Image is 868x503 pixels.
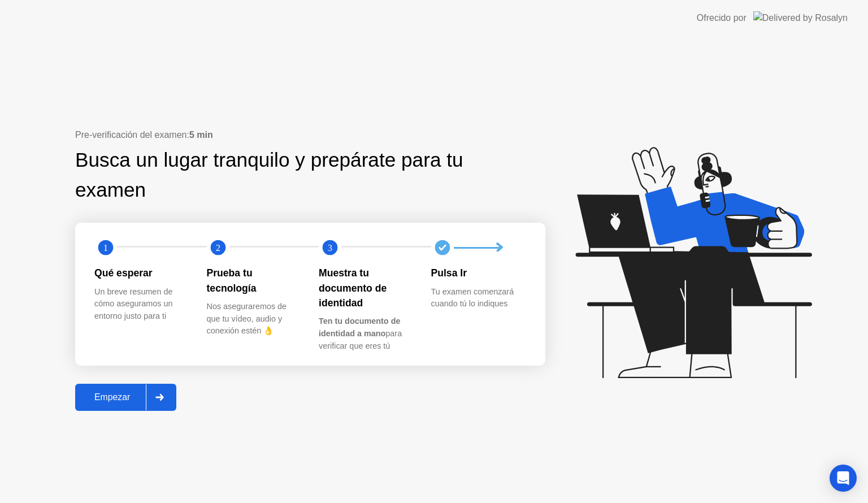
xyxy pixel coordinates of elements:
div: Pulsa Ir [431,266,526,280]
img: Delivered by Rosalyn [753,11,848,24]
text: 2 [215,242,220,253]
text: 3 [328,242,332,253]
div: Pre-verificación del examen: [75,128,545,142]
button: Empezar [75,384,176,411]
div: Empezar [79,392,146,402]
b: Ten tu documento de identidad a mano [319,316,400,338]
div: para verificar que eres tú [319,315,413,352]
div: Tu examen comenzará cuando tú lo indiques [431,286,526,310]
div: Nos aseguraremos de que tu vídeo, audio y conexión estén 👌 [207,301,301,337]
b: 5 min [189,130,213,140]
div: Ofrecido por [697,11,747,25]
text: 1 [103,242,108,253]
div: Un breve resumen de cómo aseguramos un entorno justo para ti [94,286,189,323]
div: Busca un lugar tranquilo y prepárate para tu examen [75,145,474,205]
div: Qué esperar [94,266,189,280]
div: Prueba tu tecnología [207,266,301,296]
div: Open Intercom Messenger [830,465,857,492]
div: Muestra tu documento de identidad [319,266,413,310]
